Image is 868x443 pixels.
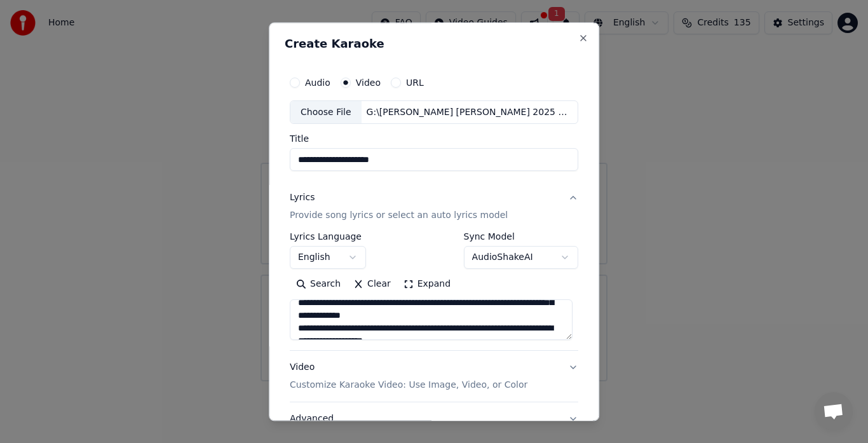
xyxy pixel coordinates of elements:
[290,101,362,124] div: Choose File
[356,78,381,87] label: Video
[290,379,527,392] p: Customize Karaoke Video: Use Image, Video, or Color
[397,275,457,295] button: Expand
[290,403,578,436] button: Advanced
[290,135,578,144] label: Title
[290,233,578,351] div: LyricsProvide song lyrics or select an auto lyrics model
[290,192,315,205] div: Lyrics
[362,106,578,119] div: G:\[PERSON_NAME] [PERSON_NAME] 2025 THAILAND\[PERSON_NAME] NHAT\[PERSON_NAME]\[PERSON_NAME] HOP T...
[290,233,366,242] label: Lyrics Language
[464,233,578,242] label: Sync Model
[347,275,397,295] button: Clear
[285,38,583,50] h2: Create Karaoke
[305,78,330,87] label: Audio
[290,275,347,295] button: Search
[290,210,508,222] p: Provide song lyrics or select an auto lyrics model
[290,182,578,233] button: LyricsProvide song lyrics or select an auto lyrics model
[406,78,424,87] label: URL
[290,362,527,392] div: Video
[290,351,578,402] button: VideoCustomize Karaoke Video: Use Image, Video, or Color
